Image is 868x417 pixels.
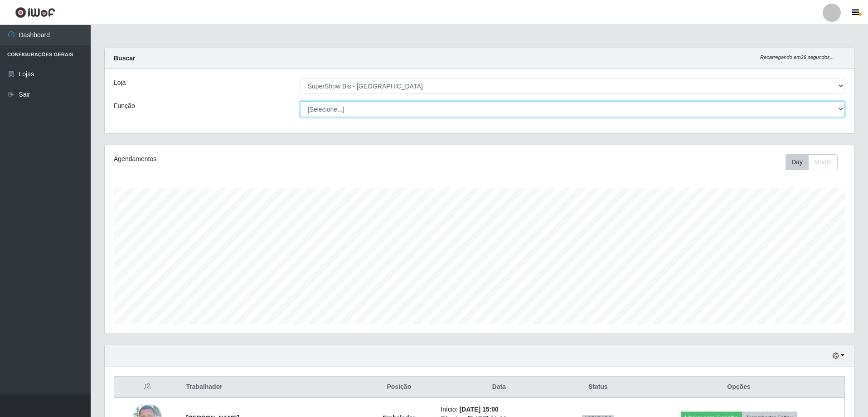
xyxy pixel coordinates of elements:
div: Toolbar with button groups [786,154,845,170]
img: CoreUI Logo [15,7,55,18]
th: Opções [633,377,844,398]
div: Agendamentos [114,154,411,164]
button: Month [808,154,838,170]
strong: Buscar [114,54,135,62]
i: Recarregando em 26 segundos... [760,54,834,60]
th: Status [563,377,634,398]
div: First group [786,154,838,170]
time: [DATE] 15:00 [460,406,499,413]
th: Posição [363,377,435,398]
li: Início: [441,405,557,414]
label: Loja [114,78,126,88]
th: Data [435,377,563,398]
th: Trabalhador [181,377,363,398]
button: Day [786,154,809,170]
label: Função [114,101,135,111]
